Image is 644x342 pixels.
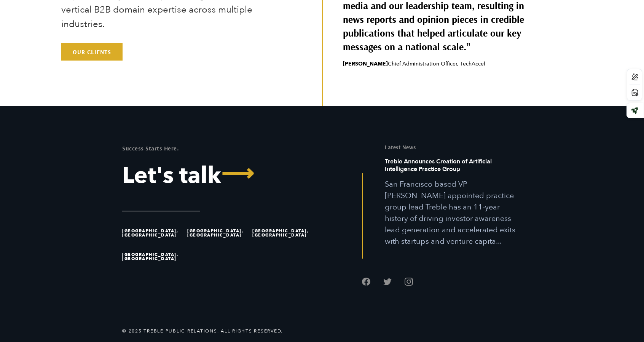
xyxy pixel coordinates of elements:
[221,162,254,185] span: ⟶
[122,164,316,187] a: Let's Talk
[343,60,538,68] span: Chief Administration Officer, TechAccel
[383,278,392,286] a: Follow us on Twitter
[61,43,123,61] a: Our Clients
[385,158,522,179] h6: Treble Announces Creation of Artificial Intelligence Practice Group
[122,221,184,245] li: [GEOGRAPHIC_DATA], [GEOGRAPHIC_DATA]
[122,144,179,152] mark: Success Starts Here.
[405,278,413,286] a: Follow us on Instagram
[122,245,184,268] li: [GEOGRAPHIC_DATA], [GEOGRAPHIC_DATA]
[385,144,522,150] h5: Latest News
[187,221,249,245] li: [GEOGRAPHIC_DATA], [GEOGRAPHIC_DATA]
[343,60,388,67] b: [PERSON_NAME]
[122,328,283,334] li: © 2025 Treble Public Relations. All Rights Reserved.
[385,179,522,247] p: San Francisco-based VP [PERSON_NAME] appointed practice group lead Treble has an 11-year history ...
[385,158,522,247] a: Read this article
[252,221,314,245] li: [GEOGRAPHIC_DATA], [GEOGRAPHIC_DATA]
[362,278,370,286] a: Follow us on Facebook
